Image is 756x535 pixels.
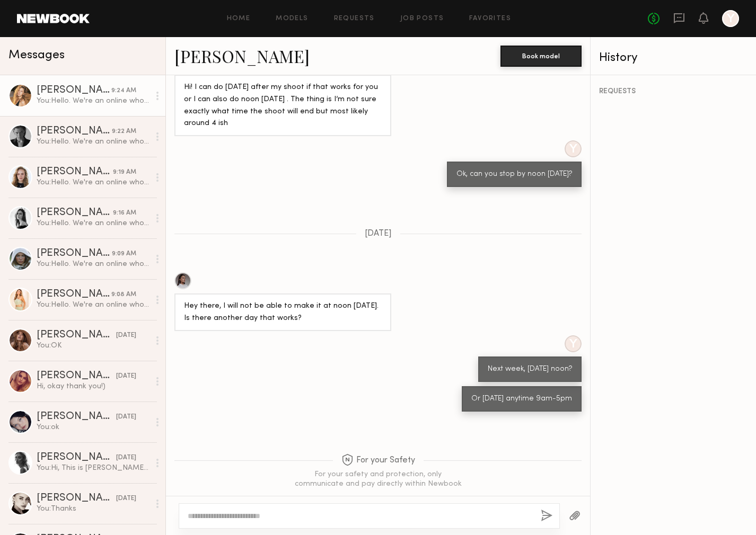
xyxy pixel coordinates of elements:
[113,167,136,177] div: 9:19 AM
[37,371,116,381] div: [PERSON_NAME]
[116,453,136,463] div: [DATE]
[112,127,136,137] div: 9:22 AM
[37,96,150,106] div: You: Hello. We're an online wholesale clothing company. You can find us by searching for hapticsu...
[599,52,748,64] div: History
[184,300,382,325] div: Hey there, I will not be able to make it at noon [DATE]. Is there another day that works?
[113,208,136,218] div: 9:16 AM
[471,393,572,405] div: Or [DATE] anytime 9am-5pm
[365,229,392,238] span: [DATE]
[111,86,136,96] div: 9:24 AM
[293,470,463,489] div: For your safety and protection, only communicate and pay directly within Newbook
[37,504,150,514] div: You: Thanks
[37,330,116,341] div: [PERSON_NAME]
[37,259,150,269] div: You: Hello. We're an online wholesale clothing company. We're looking for a new model for our pho...
[488,363,572,376] div: Next week, [DATE] noon?
[37,126,112,137] div: [PERSON_NAME]
[37,463,150,473] div: You: Hi, This is [PERSON_NAME] from Hapticsusa, wholesale company. Can you stop by for the castin...
[341,454,415,467] span: For your Safety
[37,289,111,300] div: [PERSON_NAME]
[8,49,65,61] span: Messages
[456,168,572,181] div: Ok, can you stop by noon [DATE]?
[37,300,150,310] div: You: Hello. We're an online wholesale clothing company. You can find us by searching for hapticsu...
[37,137,150,147] div: You: Hello. We're an online wholesale clothing company. You can find us by searching for hapticsu...
[116,331,136,341] div: [DATE]
[37,493,116,504] div: [PERSON_NAME]
[37,177,150,188] div: You: Hello. We're an online wholesale clothing company. You can find us by searching for hapticsu...
[116,494,136,504] div: [DATE]
[37,422,150,432] div: You: ok
[37,218,150,228] div: You: Hello. We're an online wholesale clothing company. We're holding a casting call [DATE] and w...
[37,167,113,177] div: [PERSON_NAME]
[722,10,739,27] a: Y
[469,15,511,22] a: Favorites
[37,341,150,351] div: You: OK
[112,249,136,259] div: 9:09 AM
[111,290,136,300] div: 9:08 AM
[116,371,136,381] div: [DATE]
[276,15,308,22] a: Models
[400,15,444,22] a: Job Posts
[500,51,582,60] a: Book model
[37,452,116,463] div: [PERSON_NAME]
[37,381,150,391] div: Hi, okay thank you!)
[227,15,251,22] a: Home
[599,88,748,95] div: REQUESTS
[174,44,310,67] a: [PERSON_NAME]
[184,82,382,130] div: Hi! I can do [DATE] after my shoot if that works for you or I can also do noon [DATE] . The thing...
[334,15,375,22] a: Requests
[500,46,582,67] button: Book model
[37,412,116,422] div: [PERSON_NAME]
[37,208,113,218] div: [PERSON_NAME]
[116,412,136,422] div: [DATE]
[37,85,111,96] div: [PERSON_NAME]
[37,248,112,259] div: [PERSON_NAME]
